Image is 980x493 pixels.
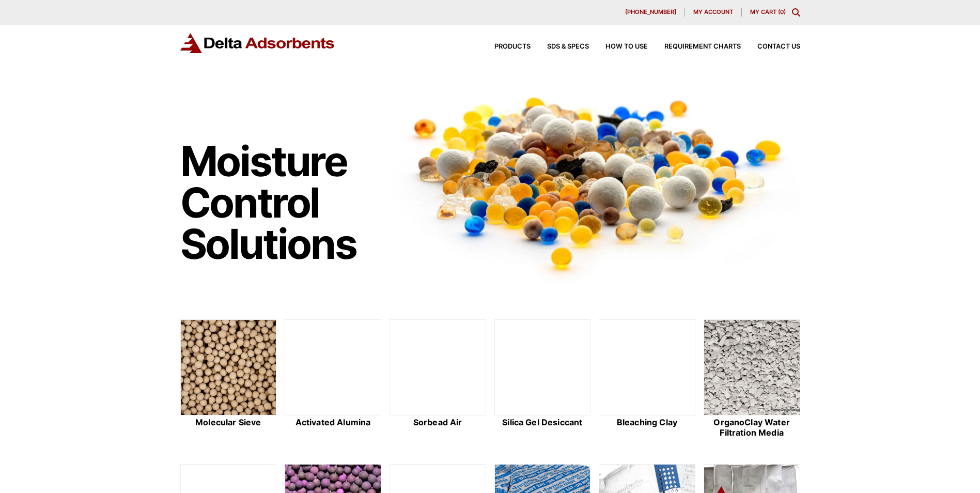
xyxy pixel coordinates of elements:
[531,43,589,50] a: SDS & SPECS
[704,319,800,439] a: OrganoClay Water Filtration Media
[605,43,648,50] span: How to Use
[180,141,380,265] h1: Moisture Control Solutions
[547,43,589,50] span: SDS & SPECS
[494,319,591,439] a: Silica Gel Desiccant
[617,8,685,17] a: [PHONE_NUMBER]
[285,418,381,427] h2: Activated Alumina
[285,319,381,439] a: Activated Alumina
[741,43,800,50] a: Contact Us
[685,8,742,17] a: My account
[180,319,277,439] a: Molecular Sieve
[792,8,800,17] div: Toggle Modal Content
[599,418,695,427] h2: Bleaching Clay
[390,319,486,439] a: Sorbead Air
[757,43,800,50] span: Contact Us
[780,8,784,16] span: 0
[390,78,800,286] img: Image
[599,319,695,439] a: Bleaching Clay
[625,9,676,15] span: [PHONE_NUMBER]
[664,43,741,50] span: Requirement Charts
[180,418,277,427] h2: Molecular Sieve
[750,8,786,16] a: My Cart (0)
[390,418,486,427] h2: Sorbead Air
[693,9,733,15] span: My account
[494,418,591,427] h2: Silica Gel Desiccant
[478,43,531,50] a: Products
[704,418,800,437] h2: OrganoClay Water Filtration Media
[180,33,335,53] img: Delta Adsorbents
[494,43,531,50] span: Products
[589,43,648,50] a: How to Use
[648,43,741,50] a: Requirement Charts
